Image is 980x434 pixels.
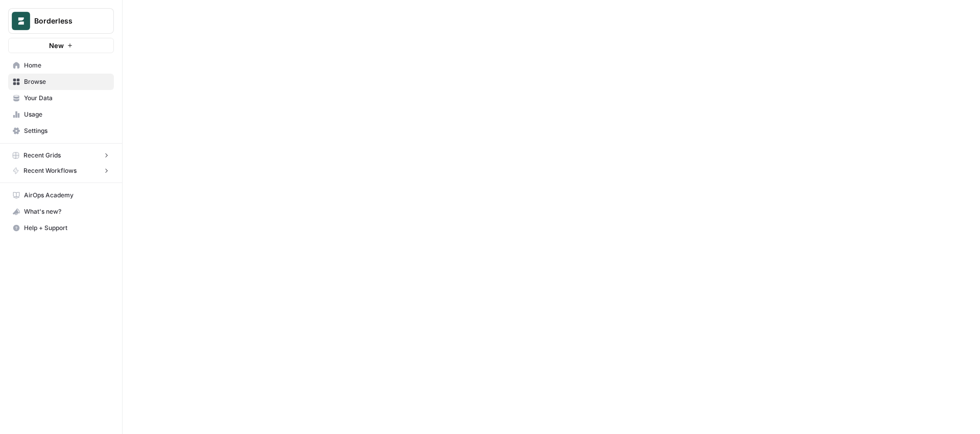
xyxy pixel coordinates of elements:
[24,61,109,70] span: Home
[8,106,114,123] a: Usage
[24,94,109,103] span: Your Data
[8,220,114,236] button: Help + Support
[8,148,114,163] button: Recent Grids
[8,8,114,34] button: Workspace: Borderless
[8,74,114,90] a: Browse
[24,77,109,86] span: Browse
[49,40,64,51] span: New
[24,191,109,200] span: AirOps Academy
[23,151,61,160] span: Recent Grids
[8,163,114,178] button: Recent Workflows
[8,57,114,74] a: Home
[24,223,109,233] span: Help + Support
[8,90,114,106] a: Your Data
[8,187,114,203] a: AirOps Academy
[34,16,96,26] span: Borderless
[12,12,30,30] img: Borderless Logo
[8,123,114,139] a: Settings
[8,38,114,53] button: New
[23,166,77,175] span: Recent Workflows
[9,204,113,219] div: What's new?
[24,110,109,119] span: Usage
[8,203,114,220] button: What's new?
[24,126,109,135] span: Settings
